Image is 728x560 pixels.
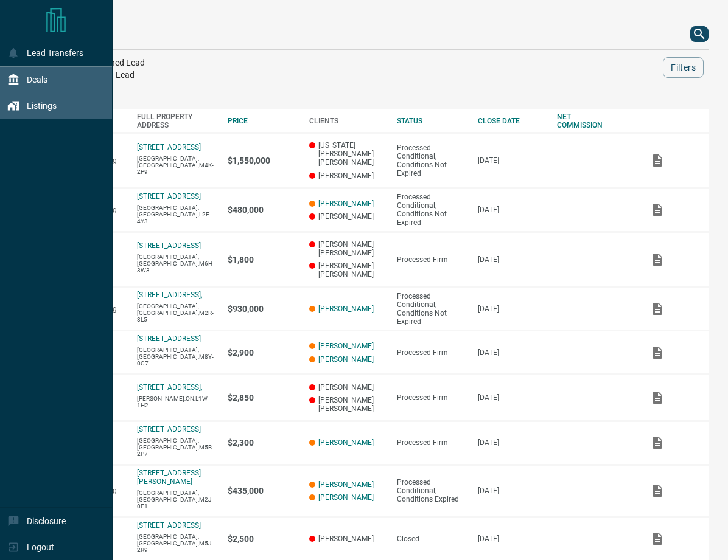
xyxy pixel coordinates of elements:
[478,206,545,214] p: [DATE]
[137,303,215,323] p: [GEOGRAPHIC_DATA],[GEOGRAPHIC_DATA],M2R-3L5
[228,393,297,403] p: $2,850
[137,489,215,510] p: [GEOGRAPHIC_DATA],[GEOGRAPHIC_DATA],M2J-0E1
[228,117,297,125] div: PRICE
[228,486,297,496] p: $435,000
[137,192,201,201] a: [STREET_ADDRESS]
[397,438,466,447] div: Processed Firm
[397,478,466,503] div: Processed Conditional, Conditions Expired
[228,156,297,165] p: $1,550,000
[643,156,672,164] span: Add / View Documents
[137,291,202,299] a: [STREET_ADDRESS],
[478,393,545,402] p: [DATE]
[663,57,704,78] button: Filters
[309,534,385,543] p: [PERSON_NAME]
[643,486,672,495] span: Add / View Documents
[309,171,385,180] p: [PERSON_NAME]
[478,534,545,543] p: [DATE]
[478,117,545,125] div: CLOSE DATE
[137,347,215,367] p: [GEOGRAPHIC_DATA],[GEOGRAPHIC_DATA],M8Y-0C7
[397,292,466,326] div: Processed Conditional, Conditions Not Expired
[309,141,385,167] p: [US_STATE][PERSON_NAME]-[PERSON_NAME]
[478,255,545,264] p: [DATE]
[309,261,385,278] p: [PERSON_NAME] [PERSON_NAME]
[137,112,215,130] div: FULL PROPERTY ADDRESS
[397,534,466,543] div: Closed
[318,305,374,313] a: [PERSON_NAME]
[643,255,672,263] span: Add / View Documents
[137,383,202,392] a: [STREET_ADDRESS],
[137,533,215,553] p: [GEOGRAPHIC_DATA],[GEOGRAPHIC_DATA],M5J-2R9
[397,143,466,178] div: Processed Conditional, Conditions Not Expired
[309,240,385,257] p: [PERSON_NAME] [PERSON_NAME]
[309,117,385,125] div: CLIENTS
[397,255,466,264] div: Processed Firm
[228,348,297,358] p: $2,900
[137,254,215,274] p: [GEOGRAPHIC_DATA],[GEOGRAPHIC_DATA],M6H-3W3
[228,205,297,215] p: $480,000
[643,348,672,356] span: Add / View Documents
[137,334,201,343] a: [STREET_ADDRESS]
[397,393,466,402] div: Processed Firm
[643,304,672,313] span: Add / View Documents
[228,304,297,314] p: $930,000
[397,348,466,357] div: Processed Firm
[137,241,201,250] a: [STREET_ADDRESS]
[478,486,545,495] p: [DATE]
[309,212,385,221] p: [PERSON_NAME]
[318,342,374,350] a: [PERSON_NAME]
[309,396,385,413] p: [PERSON_NAME] [PERSON_NAME]
[318,493,374,502] a: [PERSON_NAME]
[478,305,545,313] p: [DATE]
[137,395,215,409] p: [PERSON_NAME],ON,L1W-1H2
[318,438,374,447] a: [PERSON_NAME]
[137,425,201,434] a: [STREET_ADDRESS]
[318,480,374,489] a: [PERSON_NAME]
[643,534,672,543] span: Add / View Documents
[137,437,215,457] p: [GEOGRAPHIC_DATA],[GEOGRAPHIC_DATA],M5B-2P7
[643,206,672,214] span: Add / View Documents
[690,26,709,42] button: search button
[557,112,631,130] div: NET COMMISSION
[137,143,201,151] a: [STREET_ADDRESS]
[137,521,201,530] a: [STREET_ADDRESS]
[228,255,297,264] p: $1,800
[478,438,545,447] p: [DATE]
[137,469,201,486] a: [STREET_ADDRESS][PERSON_NAME]
[137,155,215,175] p: [GEOGRAPHIC_DATA],[GEOGRAPHIC_DATA],M4K-2P9
[228,438,297,448] p: $2,300
[318,199,374,208] a: [PERSON_NAME]
[397,193,466,227] div: Processed Conditional, Conditions Not Expired
[318,355,374,364] a: [PERSON_NAME]
[478,348,545,357] p: [DATE]
[309,383,385,392] p: [PERSON_NAME]
[478,156,545,165] p: [DATE]
[643,393,672,401] span: Add / View Documents
[137,204,215,224] p: [GEOGRAPHIC_DATA],[GEOGRAPHIC_DATA],L2E-4Y3
[228,534,297,544] p: $2,500
[397,117,466,125] div: STATUS
[643,438,672,447] span: Add / View Documents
